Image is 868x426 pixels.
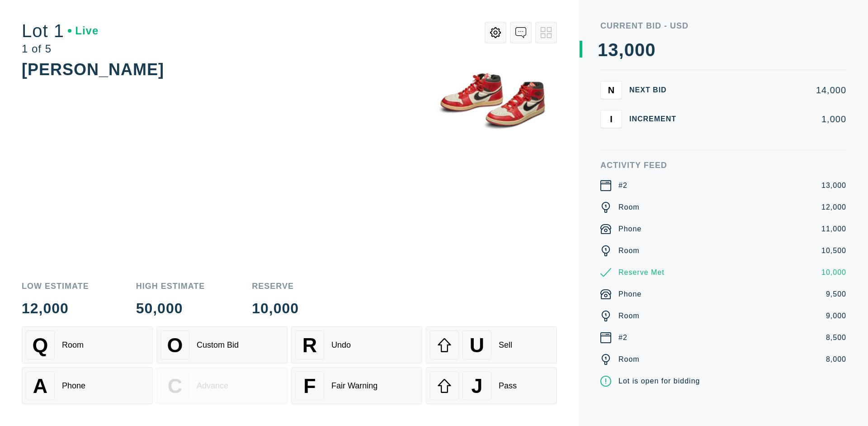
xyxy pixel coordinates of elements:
div: Pass [499,381,517,391]
span: C [168,374,182,397]
div: Low Estimate [22,282,89,290]
div: #2 [618,180,627,191]
div: Room [618,202,640,213]
span: F [303,374,316,397]
div: 9,000 [826,311,846,321]
div: Advance [197,381,228,391]
div: 8,000 [826,354,846,365]
span: I [610,114,613,124]
span: Q [33,334,48,357]
span: U [470,334,484,357]
button: JPass [426,367,557,404]
span: N [608,85,614,95]
div: , [619,41,624,222]
div: Room [618,354,640,365]
button: QRoom [22,326,153,364]
button: N [600,81,622,99]
span: A [33,374,47,397]
div: 9,500 [826,289,846,300]
div: Room [618,245,640,256]
div: 12,000 [22,301,89,316]
div: 13,000 [821,180,846,191]
div: Phone [62,381,85,391]
div: Phone [618,224,642,235]
div: 10,000 [252,301,299,316]
div: 8,500 [826,332,846,343]
div: Fair Warning [331,381,377,391]
button: OCustom Bid [156,326,288,364]
span: O [167,334,183,357]
div: 1,000 [691,115,846,124]
div: Lot 1 [22,22,99,40]
div: Undo [331,340,351,350]
span: R [302,334,317,357]
button: USell [426,326,557,364]
div: 1 [598,41,608,59]
div: #2 [618,332,627,343]
div: Room [62,340,84,350]
div: Current Bid - USD [600,22,846,30]
div: Sell [499,340,512,350]
div: 12,000 [821,202,846,213]
button: CAdvance [156,367,288,404]
div: Reserve [252,282,299,290]
div: 50,000 [136,301,205,316]
div: Lot is open for bidding [618,376,700,387]
div: 3 [608,41,618,59]
div: 14,000 [691,86,846,95]
div: 11,000 [821,224,846,235]
button: I [600,110,622,128]
div: 0 [645,41,656,59]
div: 10,000 [821,267,846,278]
button: APhone [22,367,153,404]
div: Live [68,25,99,36]
div: 0 [635,41,645,59]
div: Phone [618,289,642,300]
div: Increment [629,115,684,123]
div: Room [618,311,640,321]
div: 1 of 5 [22,43,99,54]
div: Reserve Met [618,267,665,278]
button: RUndo [291,326,422,364]
div: High Estimate [136,282,205,290]
div: 10,500 [821,245,846,256]
div: [PERSON_NAME] [22,60,164,79]
span: J [471,374,482,397]
div: Next Bid [629,86,684,94]
div: Activity Feed [600,161,846,169]
button: FFair Warning [291,367,422,404]
div: 0 [624,41,635,59]
div: Custom Bid [197,340,239,350]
